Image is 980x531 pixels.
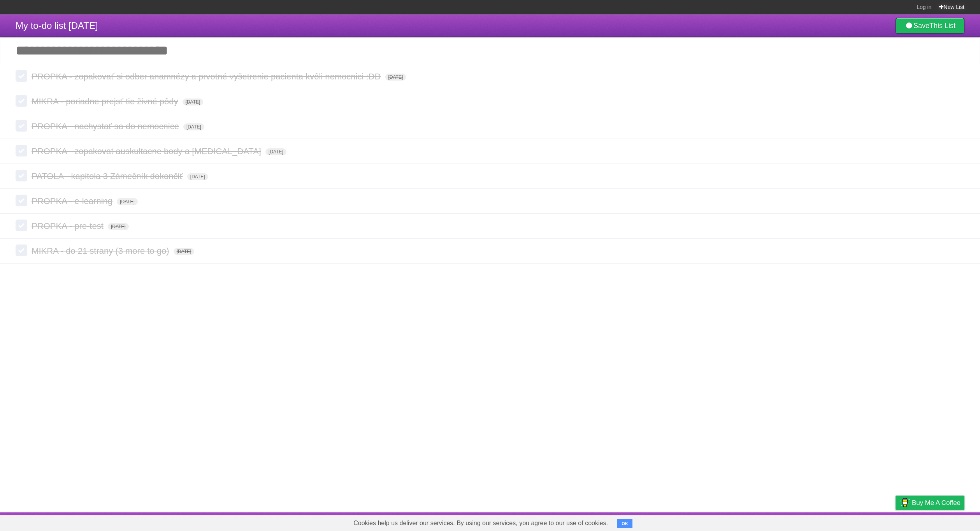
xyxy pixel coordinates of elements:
[16,170,27,181] label: Done
[117,198,138,205] span: [DATE]
[174,248,195,255] span: [DATE]
[32,221,105,231] span: PROPKA - pre-test
[915,514,964,529] a: Suggest a feature
[32,72,383,81] span: PROPKA - zopakovať si odber anamnézy a prvotné vyšetrenie pacienta kvôli nemocnici :DD
[16,120,27,132] label: Done
[818,514,849,529] a: Developers
[16,95,27,107] label: Done
[346,515,616,531] span: Cookies help us deliver our services. By using our services, you agree to our use of cookies.
[16,20,98,31] span: My to-do list [DATE]
[859,514,876,529] a: Terms
[32,97,180,106] span: MIKRA - poriadne prejsť tie živné pôdy
[896,18,964,33] a: SaveThis List
[16,195,27,206] label: Done
[32,146,263,156] span: PROPKA - zopakovat auskultacne body a [MEDICAL_DATA]
[16,145,27,156] label: Done
[183,123,204,130] span: [DATE]
[32,196,114,206] span: PROPKA - e-learning
[385,74,406,81] span: [DATE]
[929,22,955,30] b: This List
[32,171,185,181] span: PATOLA - kapitola 3 Zámečník dokončiť
[108,223,129,230] span: [DATE]
[16,70,27,82] label: Done
[792,514,808,529] a: About
[32,121,181,131] span: PROPKA - nachystať sa do nemocnice
[265,148,286,155] span: [DATE]
[187,173,208,180] span: [DATE]
[32,246,171,256] span: MIKRA - do 21 strany (3 more to go)
[16,244,27,256] label: Done
[912,496,961,510] span: Buy me a coffee
[183,98,204,105] span: [DATE]
[16,220,27,231] label: Done
[896,496,964,510] a: Buy me a coffee
[617,519,632,528] button: OK
[885,514,906,529] a: Privacy
[899,496,910,509] img: Buy me a coffee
